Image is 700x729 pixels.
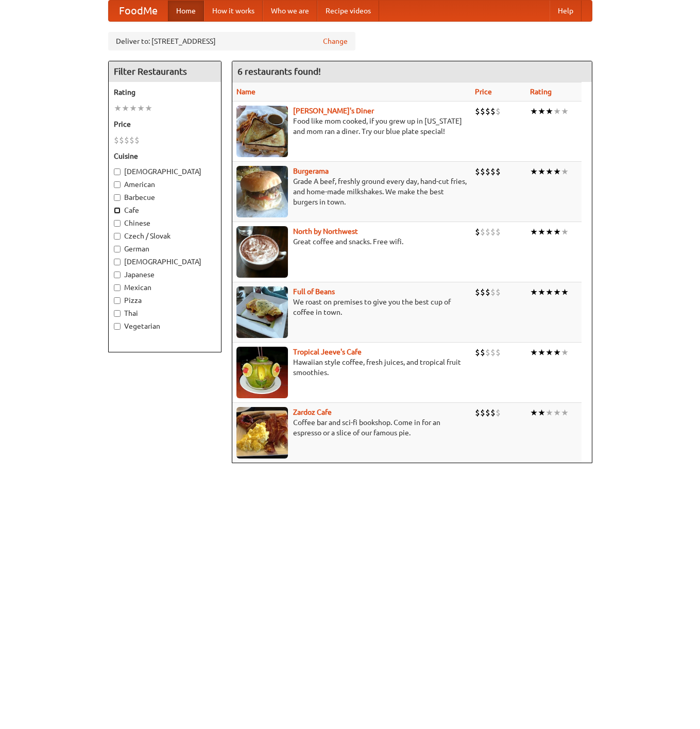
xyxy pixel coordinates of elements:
[114,308,216,318] label: Thai
[530,106,538,117] li: ★
[114,297,121,304] input: Pizza
[480,106,485,117] li: $
[293,107,374,115] b: [PERSON_NAME]'s Diner
[114,282,216,293] label: Mexican
[293,167,329,175] a: Burgerama
[114,269,216,280] label: Japanese
[236,236,467,247] p: Great coffee and snacks. Free wifi.
[490,286,496,298] li: $
[114,207,121,214] input: Cafe
[108,32,355,50] div: Deliver to: [STREET_ADDRESS]
[114,246,121,252] input: German
[480,407,485,418] li: $
[496,347,501,358] li: $
[485,407,490,418] li: $
[119,134,124,146] li: $
[475,88,492,96] a: Price
[237,66,321,76] ng-pluralize: 6 restaurants found!
[496,106,501,117] li: $
[114,244,216,254] label: German
[137,103,145,114] li: ★
[114,166,216,177] label: [DEMOGRAPHIC_DATA]
[553,106,561,117] li: ★
[109,1,168,21] a: FoodMe
[545,226,553,238] li: ★
[114,181,121,188] input: American
[114,323,121,330] input: Vegetarian
[114,233,121,240] input: Czech / Slovak
[480,347,485,358] li: $
[545,166,553,177] li: ★
[236,176,467,207] p: Grade A beef, freshly ground every day, hand-cut fries, and home-made milkshakes. We make the bes...
[293,227,358,235] a: North by Northwest
[480,226,485,238] li: $
[475,407,480,418] li: $
[114,151,216,161] h5: Cuisine
[490,226,496,238] li: $
[263,1,317,21] a: Who we are
[236,88,255,96] a: Name
[553,286,561,298] li: ★
[553,226,561,238] li: ★
[129,103,137,114] li: ★
[114,205,216,215] label: Cafe
[145,103,152,114] li: ★
[553,166,561,177] li: ★
[561,347,569,358] li: ★
[124,134,129,146] li: $
[236,357,467,378] p: Hawaiian style coffee, fresh juices, and tropical fruit smoothies.
[114,220,121,227] input: Chinese
[545,286,553,298] li: ★
[475,166,480,177] li: $
[236,286,288,338] img: beans.jpg
[236,116,467,137] p: Food like mom cooked, if you grew up in [US_STATE] and mom ran a diner. Try our blue plate special!
[236,407,288,459] img: zardoz.jpg
[538,407,545,418] li: ★
[114,218,216,228] label: Chinese
[475,347,480,358] li: $
[553,347,561,358] li: ★
[236,166,288,217] img: burgerama.jpg
[496,407,501,418] li: $
[561,407,569,418] li: ★
[114,231,216,241] label: Czech / Slovak
[293,348,362,356] a: Tropical Jeeve's Cafe
[545,407,553,418] li: ★
[538,226,545,238] li: ★
[114,284,121,291] input: Mexican
[561,106,569,117] li: ★
[323,36,348,46] a: Change
[485,347,490,358] li: $
[293,408,332,416] a: Zardoz Cafe
[530,347,538,358] li: ★
[204,1,263,21] a: How it works
[114,87,216,97] h5: Rating
[114,257,216,267] label: [DEMOGRAPHIC_DATA]
[114,259,121,265] input: [DEMOGRAPHIC_DATA]
[490,166,496,177] li: $
[538,286,545,298] li: ★
[475,286,480,298] li: $
[561,286,569,298] li: ★
[496,286,501,298] li: $
[109,61,221,82] h4: Filter Restaurants
[236,297,467,317] p: We roast on premises to give you the best cup of coffee in town.
[293,287,335,296] a: Full of Beans
[114,321,216,331] label: Vegetarian
[550,1,582,21] a: Help
[530,166,538,177] li: ★
[129,134,134,146] li: $
[538,347,545,358] li: ★
[114,119,216,129] h5: Price
[114,192,216,202] label: Barbecue
[496,226,501,238] li: $
[475,106,480,117] li: $
[480,286,485,298] li: $
[538,106,545,117] li: ★
[561,166,569,177] li: ★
